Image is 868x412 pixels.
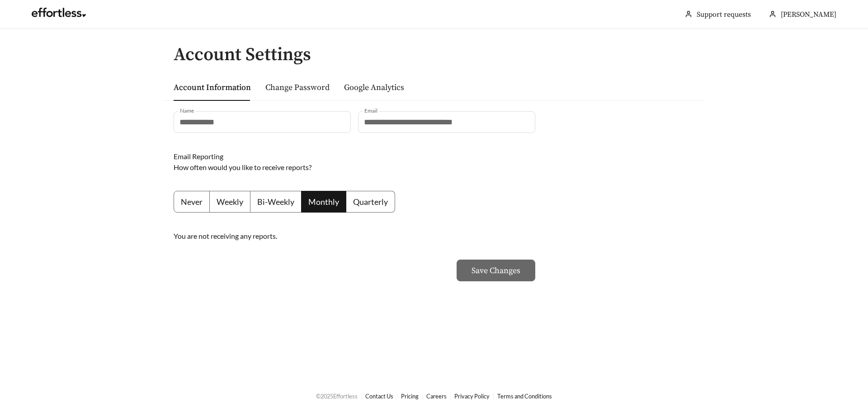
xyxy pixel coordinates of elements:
h2: Account Settings [174,45,705,65]
span: © 2025 Effortless [316,393,358,400]
a: Google Analytics [344,82,404,93]
div: You are not receiving any reports. [170,231,539,242]
a: Privacy Policy [454,393,490,400]
div: Email Reporting [174,151,535,162]
span: Weekly [217,197,243,207]
span: Bi-Weekly [257,197,294,207]
span: Never [181,197,203,207]
span: Quarterly [353,197,388,207]
span: [PERSON_NAME] [781,10,836,19]
a: Support requests [697,10,751,19]
span: Monthly [308,197,339,207]
a: Change Password [265,82,330,93]
a: Careers [426,393,447,400]
a: Terms and Conditions [497,393,552,400]
a: Pricing [401,393,419,400]
a: Contact Us [365,393,393,400]
a: Account Information [174,82,251,93]
button: Save Changes [457,260,535,281]
div: How often would you like to receive reports? [174,162,535,173]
